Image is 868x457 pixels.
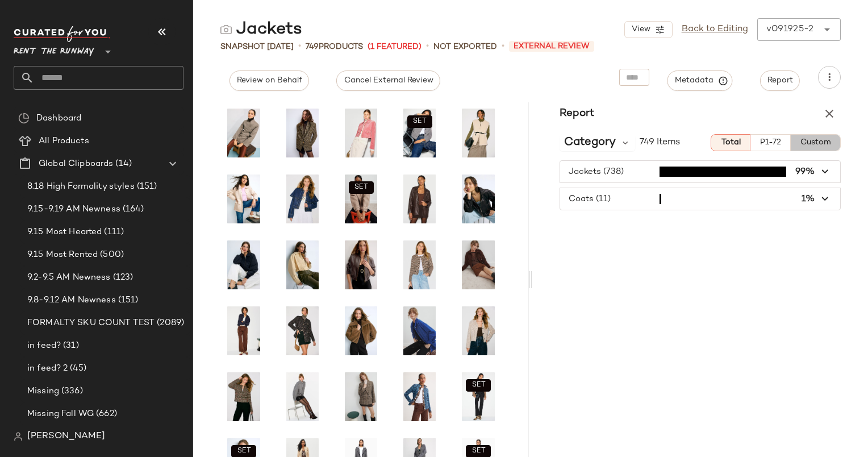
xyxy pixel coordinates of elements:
[18,113,30,124] img: svg%3e
[354,184,368,192] span: SET
[564,134,616,151] span: Category
[14,432,23,441] img: svg%3e
[720,138,740,147] span: Total
[220,24,232,35] img: svg%3e
[27,203,120,216] span: 9.15-9.19 AM Newness
[459,175,498,223] img: DUN33.jpg
[342,306,381,355] img: ALC352.jpg
[27,294,116,307] span: 9.8-9.12 AM Newness
[36,112,81,125] span: Dashboard
[224,240,263,289] img: AC30.jpg
[120,203,144,216] span: (164)
[532,106,621,122] h3: Report
[459,240,498,289] img: MAJE228.jpg
[102,226,124,239] span: (111)
[14,26,110,42] img: cfy_white_logo.C9jOOHJF.svg
[111,271,133,284] span: (123)
[27,408,94,421] span: Missing Fall WG
[283,240,322,289] img: ALC356.jpg
[400,109,439,157] img: WMM10.jpg
[750,134,791,151] button: P1-72
[502,40,504,53] span: •
[220,41,294,53] span: Snapshot [DATE]
[236,447,251,455] span: SET
[342,240,381,289] img: MIC56.jpg
[27,226,102,239] span: 9.15 Most Hearted
[14,39,94,59] span: Rent the Runway
[791,134,841,151] button: Custom
[27,248,98,261] span: 9.15 Most Rented
[236,76,302,85] span: Review on Behalf
[283,372,322,421] img: STD164.jpg
[94,408,117,421] span: (662)
[39,135,89,148] span: All Products
[471,381,485,389] span: SET
[229,70,309,91] button: Review on Behalf
[631,25,650,34] span: View
[667,70,733,91] button: Metadata
[283,175,322,223] img: CLB61.jpg
[760,70,800,91] button: Report
[224,109,263,157] img: COC77.jpg
[224,372,263,421] img: VIN254.jpg
[306,43,319,51] span: 749
[400,175,439,223] img: FTW172.jpg
[27,180,135,193] span: 8.18 High Formality styles
[509,41,594,52] span: External Review
[220,18,302,41] div: Jackets
[27,430,105,443] span: [PERSON_NAME]
[466,379,491,392] button: SET
[400,306,439,355] img: REF184.jpg
[27,271,111,284] span: 9.2-9.5 AM Newness
[342,109,381,157] img: LSH121.jpg
[459,109,498,157] img: XA67.jpg
[349,181,374,194] button: SET
[459,372,498,421] img: ALC353.jpg
[759,138,781,147] span: P1-72
[27,339,61,352] span: in feed?
[800,138,831,147] span: Custom
[767,76,793,85] span: Report
[113,157,132,171] span: (14)
[343,76,433,85] span: Cancel External Review
[224,175,263,223] img: SPL168.jpg
[407,115,432,128] button: SET
[426,40,429,53] span: •
[368,41,422,53] span: (1 Featured)
[59,385,83,398] span: (336)
[766,23,813,36] div: v091925-2
[224,306,263,355] img: CLP20.jpg
[342,372,381,421] img: REF187.jpg
[155,317,184,330] span: (2089)
[116,294,139,307] span: (151)
[560,188,840,210] button: Coats (11)1%
[306,41,363,53] div: Products
[135,180,157,193] span: (151)
[298,40,301,53] span: •
[61,339,79,352] span: (31)
[27,385,59,398] span: Missing
[283,306,322,355] img: DEAK10.jpg
[98,248,124,261] span: (500)
[27,317,155,330] span: FORMALTY SKU COUNT TEST
[640,136,680,149] span: 749 Items
[674,76,726,86] span: Metadata
[400,372,439,421] img: NIC16.jpg
[624,21,672,38] button: View
[39,157,113,171] span: Global Clipboards
[342,175,381,223] img: MAJE219.jpg
[336,70,440,91] button: Cancel External Review
[283,109,322,157] img: BAB59.jpg
[459,306,498,355] img: MDW443.jpg
[433,41,497,53] span: Not Exported
[711,134,750,151] button: Total
[682,23,748,36] a: Back to Editing
[412,118,427,126] span: SET
[27,362,68,375] span: in feed? 2
[400,240,439,289] img: MAJE232.jpg
[560,161,840,182] button: Jackets (738)99%
[68,362,86,375] span: (45)
[471,447,485,455] span: SET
